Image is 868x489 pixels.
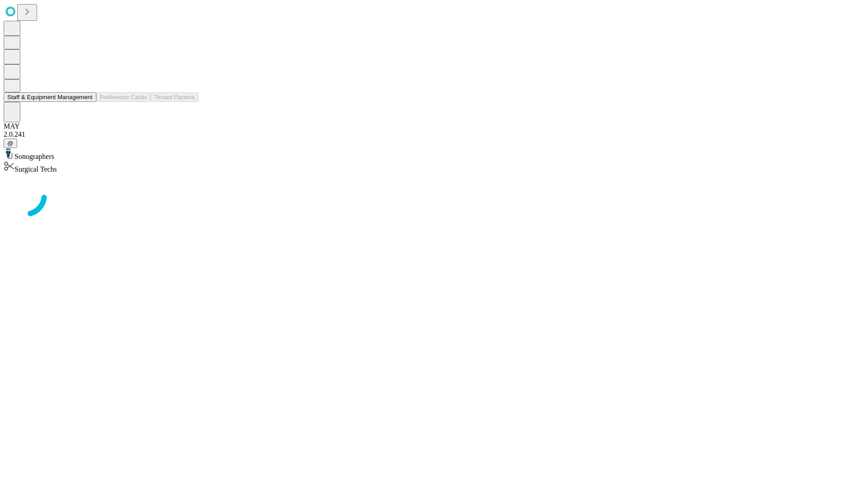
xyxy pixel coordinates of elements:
[4,161,864,173] div: Surgical Techs
[4,92,96,102] button: Staff & Equipment Management
[4,130,864,139] div: 2.0.241
[151,92,198,102] button: Tenant Params
[4,148,864,161] div: Sonographers
[4,139,17,148] button: @
[7,140,14,147] span: @
[4,122,864,130] div: MAY
[96,92,151,102] button: Preference Cards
